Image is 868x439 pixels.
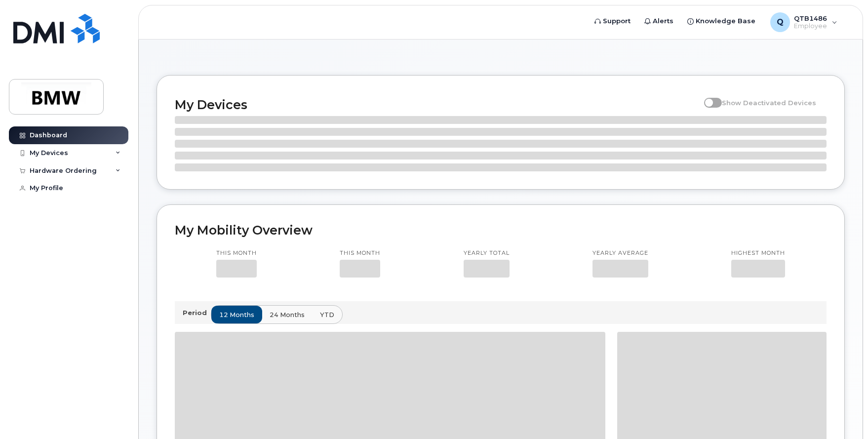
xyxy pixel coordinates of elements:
p: This month [216,249,257,257]
span: Show Deactivated Devices [722,99,816,107]
p: Period [183,308,211,318]
p: Yearly average [592,249,648,257]
h2: My Devices [175,97,699,112]
p: This month [340,249,380,257]
p: Yearly total [464,249,510,257]
input: Show Deactivated Devices [704,93,712,101]
h2: My Mobility Overview [175,223,827,238]
p: Highest month [731,249,785,257]
span: YTD [320,310,334,319]
span: 24 months [270,310,305,319]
